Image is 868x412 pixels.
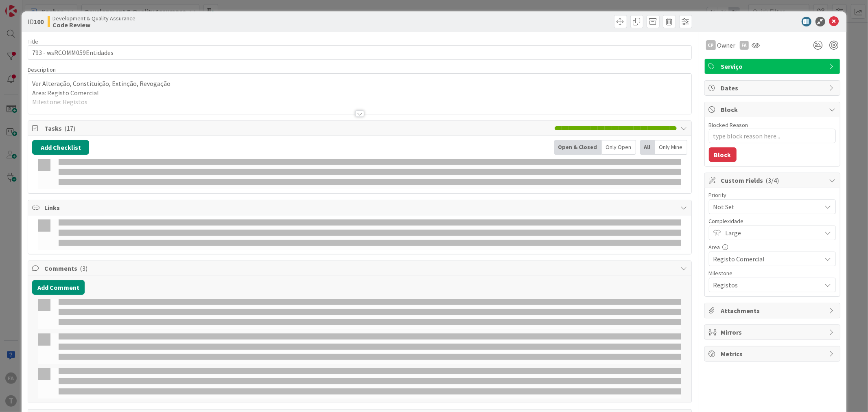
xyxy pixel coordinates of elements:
span: Serviço [721,61,825,71]
span: Links [44,203,676,213]
div: All [640,140,655,155]
span: ( 3 ) [80,264,87,272]
span: ( 3/4 ) [766,176,779,184]
button: Add Comment [32,280,85,295]
p: Area: Registo Comercial [32,88,687,98]
span: Dates [721,83,825,93]
span: Development & Quality Assurance [52,15,136,22]
div: FA [740,41,749,50]
span: Registos [713,279,818,291]
span: Description [28,66,56,73]
div: Priority [709,192,836,198]
span: Metrics [721,349,825,359]
div: Area [709,244,836,250]
span: Not Set [713,201,818,213]
span: Large [726,227,818,239]
button: Add Checklist [32,140,89,155]
span: ( 17 ) [64,124,75,132]
span: Custom Fields [721,175,825,185]
p: Ver Alteração, Constituição, Extinção, Revogação [32,79,687,88]
b: Code Review [52,22,136,28]
input: type card name here... [28,45,691,60]
div: Milestone [709,270,836,276]
div: Complexidade [709,218,836,224]
b: 100 [34,18,44,26]
label: Title [28,38,38,45]
div: Only Mine [655,140,687,155]
span: Comments [44,263,676,273]
span: Mirrors [721,327,825,337]
button: Block [709,147,737,162]
div: CP [706,40,716,50]
span: Registo Comercial [713,253,818,265]
span: Attachments [721,306,825,316]
label: Blocked Reason [709,121,748,129]
span: Owner [717,40,736,50]
div: Only Open [602,140,636,155]
div: Open & Closed [554,140,602,155]
span: Tasks [44,123,550,133]
span: Block [721,105,825,114]
span: ID [28,17,44,26]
